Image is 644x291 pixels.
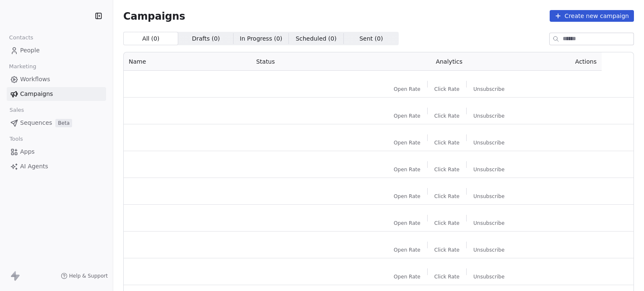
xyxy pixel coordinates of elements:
[394,220,421,227] span: Open Rate
[20,90,53,98] span: Campaigns
[69,273,108,279] span: Help & Support
[296,34,337,43] span: Scheduled ( 0 )
[394,247,421,253] span: Open Rate
[5,31,37,44] span: Contacts
[434,247,460,253] span: Click Rate
[367,52,531,71] th: Analytics
[7,145,106,159] a: Apps
[240,34,283,43] span: In Progress ( 0 )
[473,247,504,253] span: Unsubscribe
[434,220,460,227] span: Click Rate
[434,273,460,280] span: Click Rate
[394,193,421,200] span: Open Rate
[473,220,504,227] span: Unsubscribe
[20,46,40,55] span: People
[531,52,602,71] th: Actions
[434,193,460,200] span: Click Rate
[473,139,504,146] span: Unsubscribe
[7,160,106,173] a: AI Agents
[394,273,421,280] span: Open Rate
[394,113,421,119] span: Open Rate
[550,10,634,22] button: Create new campaign
[20,118,52,127] span: Sequences
[20,75,50,84] span: Workflows
[61,273,108,279] a: Help & Support
[7,44,106,57] a: People
[5,60,40,73] span: Marketing
[7,87,106,101] a: Campaigns
[6,104,28,116] span: Sales
[473,86,504,93] span: Unsubscribe
[20,162,48,171] span: AI Agents
[192,34,220,43] span: Drafts ( 0 )
[251,52,367,71] th: Status
[434,139,460,146] span: Click Rate
[434,113,460,119] span: Click Rate
[55,119,72,127] span: Beta
[394,86,421,93] span: Open Rate
[473,166,504,173] span: Unsubscribe
[7,116,106,130] a: SequencesBeta
[473,193,504,200] span: Unsubscribe
[6,133,26,145] span: Tools
[394,139,421,146] span: Open Rate
[473,273,504,280] span: Unsubscribe
[434,86,460,93] span: Click Rate
[434,166,460,173] span: Click Rate
[124,52,251,71] th: Name
[123,10,185,22] span: Campaigns
[473,113,504,119] span: Unsubscribe
[359,34,383,43] span: Sent ( 0 )
[20,147,35,156] span: Apps
[7,72,106,86] a: Workflows
[394,166,421,173] span: Open Rate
